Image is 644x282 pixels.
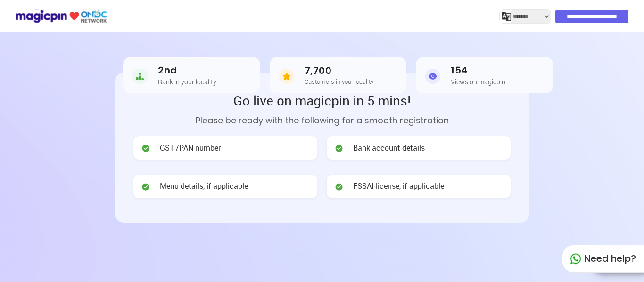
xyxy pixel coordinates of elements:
h5: Rank in your locality [158,78,216,85]
span: GST /PAN number [160,143,221,153]
h3: 2nd [158,65,216,76]
h2: Go live on magicpin in 5 mins! [133,91,511,109]
img: Customers [279,67,294,86]
img: check [334,144,344,153]
h5: Views on magicpin [451,78,505,85]
img: j2MGCQAAAABJRU5ErkJggg== [502,12,511,21]
img: check [334,182,344,192]
h3: 154 [451,65,505,76]
img: check [141,182,150,192]
img: Rank [132,67,148,86]
span: Menu details, if applicable [160,181,248,192]
span: Bank account details [353,143,425,153]
h3: 7,700 [305,65,373,76]
p: Please be ready with the following for a smooth registration [133,114,511,127]
img: ondc-logo-new-small.8a59708e.svg [15,8,107,24]
h5: Customers in your locality [305,78,373,85]
img: check [141,144,150,153]
span: FSSAI license, if applicable [353,181,444,192]
img: whatapp_green.7240e66a.svg [570,253,581,265]
div: Need help? [562,245,644,273]
img: Views [425,67,440,86]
